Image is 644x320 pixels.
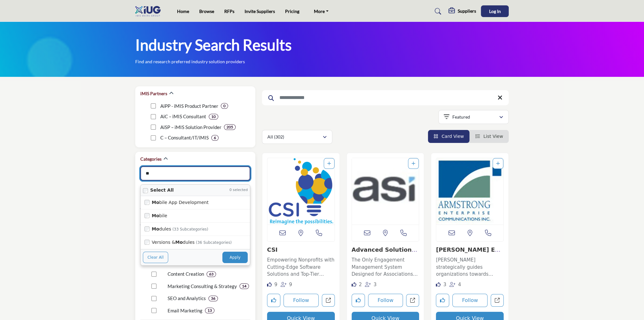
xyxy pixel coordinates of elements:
[450,281,461,288] div: Followers
[267,256,335,278] p: Empowering Nonprofits with Cutting-Edge Software Solutions and Top-Tier Consulting. CSI proudly s...
[140,166,250,181] input: Search Category
[284,294,319,307] button: Follow
[428,130,470,143] li: Card View
[207,308,212,313] b: 13
[449,8,476,15] div: Suppliers
[207,271,216,277] div: 63 Results For Content Creation
[242,284,246,288] b: 14
[434,134,464,139] a: View Card
[152,238,246,246] label: Versions & dules
[224,124,236,130] div: 205 Results For AiSP – iMIS Solution Provider
[140,90,167,97] h2: iMIS Partners
[160,124,221,131] p: AiSP – iMIS Solution Provider: Authorized iMIS Solution Providers (AiSPs) are trained, certified,...
[368,294,403,307] button: Follow
[151,103,156,108] input: AiPP - iMIS Product Partner checkbox
[262,90,509,105] input: Search Keyword
[151,272,156,277] input: Select Content Creation checkbox
[267,294,280,307] button: Like listing
[152,226,159,231] strong: Mo
[352,246,419,253] h3: Advanced Solutions International
[352,246,417,260] a: Advanced Solutions I...
[152,212,246,220] label: bile
[143,252,168,263] button: Clear All
[151,114,156,119] input: AiC – iMIS Consultant checkbox
[151,308,156,313] input: Select Email Marketing checkbox
[152,225,246,233] label: dules
[436,158,503,225] img: Armstrong Enterprise Communications
[352,158,419,225] a: Open Listing in new tab
[199,9,214,14] a: Browse
[475,134,503,139] a: View List
[483,134,503,139] span: List View
[229,188,248,193] span: 0 selected
[406,294,419,307] a: Open advanced-solutions-international in new tab
[359,282,362,287] span: 2
[281,281,292,288] div: Followers
[436,256,504,278] p: [PERSON_NAME] strategically guides organizations towards Better iMIS At [PERSON_NAME] Enterprise ...
[267,158,335,225] a: Open Listing in new tab
[226,125,233,129] b: 205
[436,282,441,287] i: Likes
[267,246,335,253] h3: CSI
[151,135,156,140] input: C – Consultant/IT/iMIS checkbox
[160,134,209,141] p: C – Consultant/IT/iMIS: C – Consultant/IT/iMIS
[172,227,208,231] span: (33 subcategories)
[196,240,232,245] span: (36 subcategories)
[175,240,183,245] strong: Mo
[160,102,218,110] p: AiPP - iMIS Product Partner: Authorized iMIS Product Partners (AiPPs) are trained, certified, and...
[481,5,509,17] button: Log In
[267,255,335,278] a: Empowering Nonprofits with Cutting-Edge Software Solutions and Top-Tier Consulting. CSI proudly s...
[443,282,446,287] span: 3
[436,246,501,260] a: [PERSON_NAME] Enterprise...
[262,130,332,144] button: All (302)
[452,294,488,307] button: Follow
[151,296,156,301] input: Select SEO and Analytics checkbox
[274,282,277,287] span: 9
[442,134,464,139] span: Card View
[168,270,204,278] p: Content Creation: Compelling content that engages audiences and amplifies your organization's mes...
[327,161,331,166] a: Add To List
[135,6,164,16] img: Site Logo
[208,296,218,301] div: 36 Results For SEO and Analytics
[205,308,214,313] div: 13 Results For Email Marketing
[245,9,275,14] a: Invite Suppliers
[489,9,501,14] span: Log In
[151,284,156,289] input: Select Marketing Consulting & Strategy checkbox
[140,156,162,162] h2: Categories
[373,282,377,287] span: 3
[285,9,299,14] a: Pricing
[438,110,509,124] button: Featured
[214,136,216,140] b: 6
[352,158,419,225] img: Advanced Solutions International
[289,282,292,287] span: 9
[429,6,445,16] a: Search
[152,199,246,206] label: bile App Development
[309,7,333,16] a: More
[322,294,335,307] a: Open csi in new tab
[458,8,476,14] h5: Suppliers
[491,294,504,307] a: Open armstrong-enterprise-communications in new tab
[267,158,335,225] img: CSI
[452,114,470,120] p: Featured
[221,103,228,109] div: 0 Results For AiPP - iMIS Product Partner
[209,114,218,120] div: 10 Results For AiC – iMIS Consultant
[209,272,214,276] b: 63
[436,294,449,307] button: Like listing
[352,256,419,278] p: The Only Engagement Management System Designed for Associations Advanced Solutions International ...
[151,125,156,130] input: AiSP – iMIS Solution Provider checkbox
[211,135,219,141] div: 6 Results For C – Consultant/IT/iMIS
[239,283,249,289] div: 14 Results For Marketing Consulting & Strategy
[267,246,277,253] a: CSI
[135,58,245,65] p: Find and research preferred industry solution providers
[177,9,189,14] a: Home
[224,9,234,14] a: RFPs
[365,281,377,288] div: Followers
[211,114,216,119] b: 10
[168,295,206,302] p: SEO and Analytics: Optimization and analytics services to boost your online visibility and perfor...
[458,282,461,287] span: 4
[160,113,206,120] p: AiC – iMIS Consultant: Authorized iMIS Consultants (AiCs) are trained, certified, and authorized ...
[436,246,504,253] h3: Armstrong Enterprise Communications
[211,296,215,301] b: 36
[152,200,159,205] strong: Mo
[436,158,503,225] a: Open Listing in new tab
